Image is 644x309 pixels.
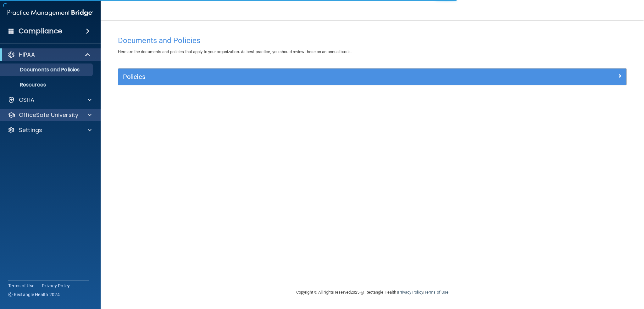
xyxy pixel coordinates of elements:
a: Privacy Policy [42,283,70,289]
a: Settings [8,126,92,134]
a: OSHA [8,96,92,104]
p: HIPAA [19,51,35,58]
p: OSHA [19,96,35,104]
span: Here are the documents and policies that apply to your organization. As best practice, you should... [118,49,352,54]
a: Privacy Policy [398,290,423,295]
div: Copyright © All rights reserved 2025 @ Rectangle Health | | [258,282,487,302]
p: Settings [19,126,42,134]
a: Terms of Use [424,290,448,295]
a: HIPAA [8,51,91,58]
h4: Documents and Policies [118,36,627,45]
p: Documents and Policies [4,67,90,73]
h5: Policies [123,73,495,80]
p: OfficeSafe University [19,111,78,119]
a: Policies [123,72,622,82]
img: PMB logo [8,7,93,19]
p: Resources [4,82,90,88]
iframe: Drift Widget Chat Controller [536,265,636,290]
a: OfficeSafe University [8,111,92,119]
a: Terms of Use [8,283,34,289]
h4: Compliance [19,27,62,36]
span: Ⓒ Rectangle Health 2024 [8,291,60,298]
